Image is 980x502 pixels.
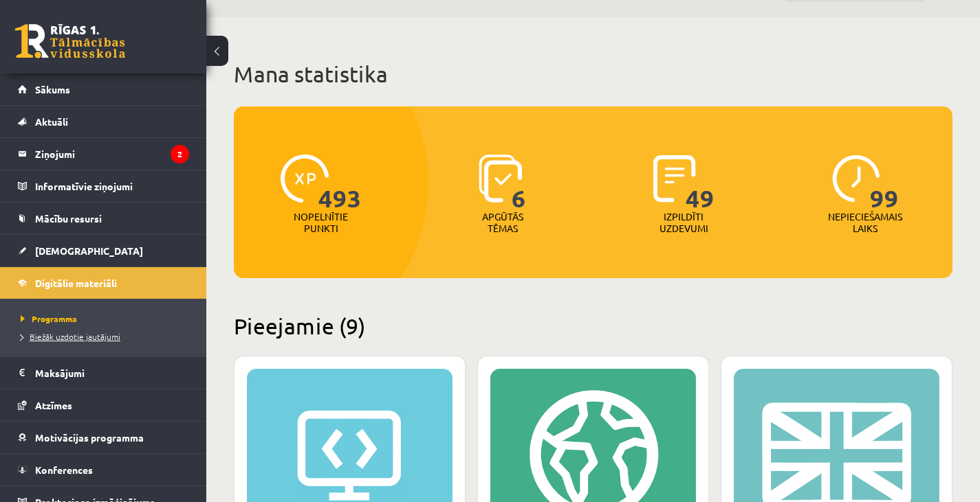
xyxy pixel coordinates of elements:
[21,313,77,324] span: Programma
[870,155,899,211] span: 99
[18,422,189,453] a: Motivācijas programma
[476,211,530,234] p: Apgūtās tēmas
[18,267,189,299] a: Digitālie materiāli
[18,357,189,389] a: Maksājumi
[18,203,189,234] a: Mācību resursi
[512,155,526,211] span: 6
[171,145,189,163] i: 2
[18,138,189,170] a: Ziņojumi2
[479,155,522,203] img: icon-learned-topics-4a711ccc23c960034f471b6e78daf4a3bad4a20eaf4de84257b87e66633f6470.svg
[35,464,93,476] span: Konferences
[15,24,125,58] a: Rīgas 1. Tālmācības vidusskola
[234,312,952,339] h2: Pieejamie (9)
[35,212,102,225] span: Mācību resursi
[35,431,144,444] span: Motivācijas programma
[832,155,880,203] img: icon-clock-7be60019b62300814b6bd22b8e044499b485619524d84068768e800edab66f18.svg
[35,115,68,128] span: Aktuāli
[35,244,143,257] span: [DEMOGRAPHIC_DATA]
[18,235,189,266] a: [DEMOGRAPHIC_DATA]
[21,331,120,342] span: Biežāk uzdotie jautājumi
[18,106,189,137] a: Aktuāli
[18,73,189,105] a: Sākums
[294,211,348,234] p: Nopelnītie punkti
[281,155,329,203] img: icon-xp-0682a9bc20223a9ccc6f5883a126b849a74cddfe5390d2b41b4391c66f2066e7.svg
[657,211,710,234] p: Izpildīti uzdevumi
[828,211,902,234] p: Nepieciešamais laiks
[35,170,189,202] legend: Informatīvie ziņojumi
[18,454,189,486] a: Konferences
[686,155,715,211] span: 49
[35,83,70,95] span: Sākums
[318,155,362,211] span: 493
[35,277,117,289] span: Digitālie materiāli
[653,155,696,203] img: icon-completed-tasks-ad58ae20a441b2904462921112bc710f1caf180af7a3daa7317a5a94f2d26646.svg
[35,399,72,411] span: Atzīmes
[18,389,189,421] a: Atzīmes
[234,60,952,88] h1: Mana statistika
[21,312,193,325] a: Programma
[35,357,189,389] legend: Maksājumi
[35,138,189,170] legend: Ziņojumi
[18,170,189,202] a: Informatīvie ziņojumi
[21,330,193,343] a: Biežāk uzdotie jautājumi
